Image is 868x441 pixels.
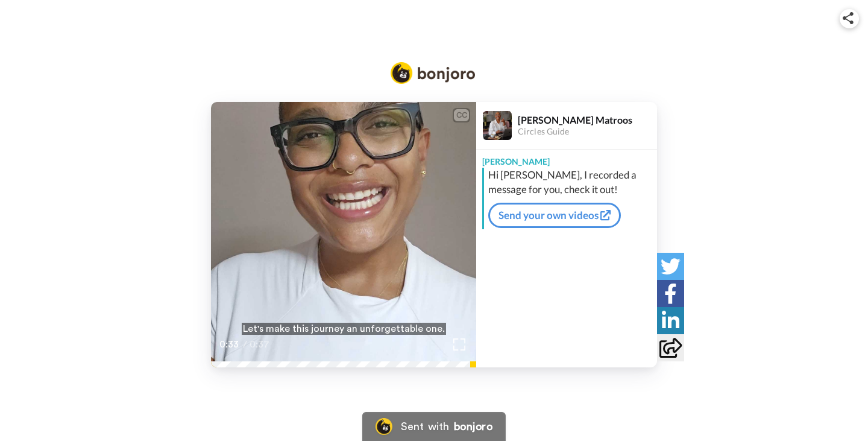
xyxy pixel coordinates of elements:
[476,150,657,168] div: [PERSON_NAME]
[518,127,656,137] div: Circles Guide
[843,12,854,24] img: ic_share.svg
[488,203,621,228] a: Send your own videos
[483,111,512,140] img: Profile Image
[518,114,656,125] div: [PERSON_NAME] Matroos
[243,337,247,352] span: /
[453,338,465,351] img: Full screen
[454,109,469,121] div: CC
[250,337,271,352] span: 0:37
[219,337,241,352] span: 0:33
[242,323,446,335] span: Let's make this journey an unforgettable one.
[391,62,475,84] img: Bonjoro Logo
[488,168,654,197] div: Hi [PERSON_NAME], I recorded a message for you, check it out!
